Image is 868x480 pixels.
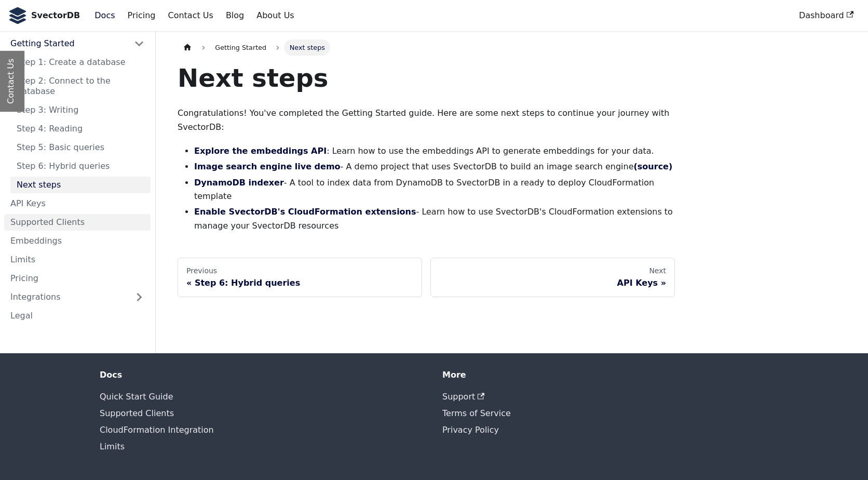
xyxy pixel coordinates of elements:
a: Dashboard [793,7,860,24]
a: Image search engine live demo [194,162,341,171]
a: Limits [4,251,151,268]
a: DynamoDB indexer [194,178,284,188]
b: SvectorDB [31,9,80,22]
img: SvectorDB Logo [8,7,27,24]
a: Privacy Policy [442,425,499,435]
a: Step 1: Create a database [10,54,151,71]
a: SvectorDB LogoSvectorDB [8,7,80,24]
span: Next steps [284,39,330,56]
a: Step 4: Reading [10,121,151,137]
a: Pricing [121,7,162,24]
a: CloudFormation Integration [100,425,214,435]
button: Collapse sidebar category 'Getting Started' [128,35,151,52]
li: - Learn how to use SvectorDB's CloudFormation extensions to manage your SvectorDB resources [194,205,675,233]
a: Embeddings [4,233,151,249]
a: API Keys [4,195,151,212]
div: Next [439,266,666,276]
div: Docs [100,370,426,380]
a: About Us [250,7,300,24]
a: Step 5: Basic queries [10,139,151,156]
a: Explore the embeddings API [194,146,327,156]
a: Step 6: Hybrid queries [10,158,151,175]
a: Limits [100,442,125,451]
a: Getting Started [4,35,128,52]
p: Congratulations! You've completed the Getting Started guide. Here are some next steps to continue... [178,106,675,134]
a: Step 2: Connect to the database [10,73,151,100]
a: PreviousStep 6: Hybrid queries [178,258,422,297]
a: Pricing [4,270,151,287]
a: Getting Started [210,39,272,56]
a: Blog [220,7,250,24]
a: Terms of Service [442,408,511,418]
div: Step 6: Hybrid queries [186,278,413,288]
a: Integrations [4,289,151,305]
li: - A tool to index data from DynamoDB to SvectorDB in a ready to deploy CloudFormation template [194,176,675,204]
a: Support [442,392,485,402]
div: More [442,370,768,380]
span: Getting Started [215,44,266,51]
a: Quick Start Guide [100,392,173,402]
a: Contact Us [161,7,219,24]
nav: Docs pages [178,258,675,297]
div: API Keys [439,278,666,288]
a: Docs [88,7,121,24]
a: Step 3: Writing [10,102,151,118]
a: Supported Clients [100,408,174,418]
a: Enable SvectorDB's CloudFormation extensions [194,207,416,217]
a: Legal [4,308,151,324]
a: Supported Clients [4,214,151,231]
h1: Next steps [178,62,675,94]
a: Home page [178,39,197,56]
a: NextAPI Keys [430,258,675,297]
nav: Breadcrumbs [178,39,675,56]
a: Next steps [10,177,151,193]
li: - A demo project that uses SvectorDB to build an image search engine [194,160,675,174]
li: : Learn how to use the embeddings API to generate embeddings for your data. [194,144,675,158]
a: (source) [634,162,673,171]
div: Previous [186,266,413,276]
